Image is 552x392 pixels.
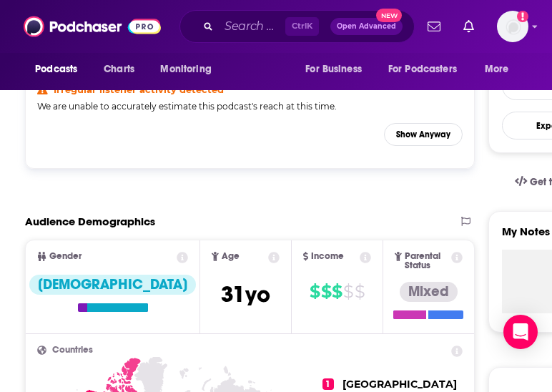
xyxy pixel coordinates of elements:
[405,252,449,270] span: Parental Status
[343,280,353,303] span: $
[24,13,161,40] img: Podchaser - Follow, Share and Rate Podcasts
[311,252,344,261] span: Income
[475,56,527,83] button: open menu
[517,11,528,22] svg: Add a profile image
[332,280,342,303] span: $
[49,252,82,261] span: Gender
[384,123,463,146] button: Show Anyway
[29,275,196,295] div: [DEMOGRAPHIC_DATA]
[219,15,285,38] input: Search podcasts, credits, & more...
[400,282,458,302] div: Mixed
[104,59,134,79] span: Charts
[497,11,528,42] span: Logged in as Ashley_Beenen
[355,280,365,303] span: $
[503,315,538,349] div: Open Intercom Messenger
[497,11,528,42] img: User Profile
[388,59,457,79] span: For Podcasters
[94,56,143,83] a: Charts
[295,56,380,83] button: open menu
[305,59,362,79] span: For Business
[179,10,415,43] div: Search podcasts, credits, & more...
[485,59,509,79] span: More
[497,11,528,42] button: Show profile menu
[376,9,402,22] span: New
[379,56,478,83] button: open menu
[337,23,396,30] span: Open Advanced
[330,18,403,35] button: Open AdvancedNew
[25,215,155,228] h2: Audience Demographics
[458,14,480,39] a: Show notifications dropdown
[160,59,211,79] span: Monitoring
[37,101,463,112] h5: We are unable to accurately estimate this podcast's reach at this time.
[321,280,331,303] span: $
[322,378,334,390] span: 1
[342,378,457,391] span: [GEOGRAPHIC_DATA]
[422,14,446,39] a: Show notifications dropdown
[150,56,230,83] button: open menu
[310,280,320,303] span: $
[285,17,319,36] span: Ctrl K
[221,280,270,308] span: 31 yo
[35,59,77,79] span: Podcasts
[222,252,240,261] span: Age
[25,56,96,83] button: open menu
[52,346,93,355] span: Countries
